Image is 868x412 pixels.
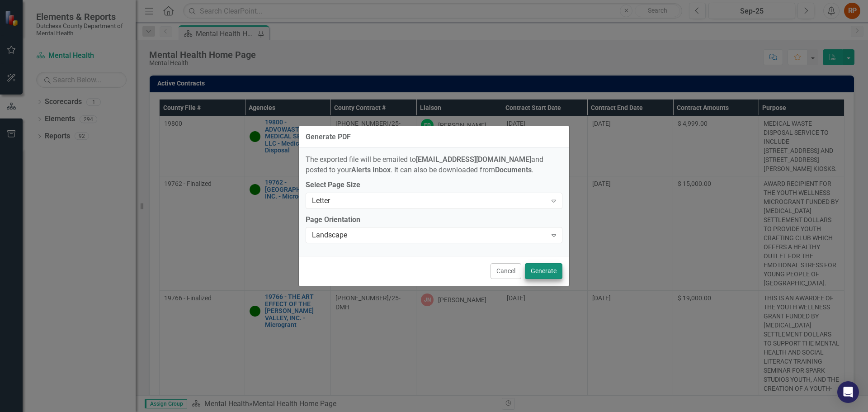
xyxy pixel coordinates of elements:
[312,230,547,241] div: Landscape
[416,155,531,164] strong: [EMAIL_ADDRESS][DOMAIN_NAME]
[525,263,562,279] button: Generate
[306,180,562,190] label: Select Page Size
[837,381,859,403] div: Open Intercom Messenger
[306,133,351,141] div: Generate PDF
[491,263,521,279] button: Cancel
[351,166,391,174] strong: Alerts Inbox
[306,215,562,225] label: Page Orientation
[495,166,532,174] strong: Documents
[306,155,543,174] span: The exported file will be emailed to and posted to your . It can also be downloaded from .
[312,195,547,206] div: Letter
